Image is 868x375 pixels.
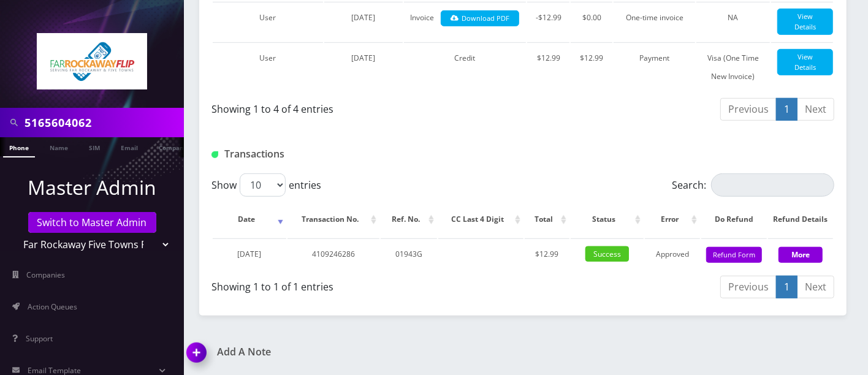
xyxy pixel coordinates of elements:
th: Date: activate to sort column ascending [213,202,286,237]
span: Support [26,333,53,344]
button: Refund Form [706,247,762,263]
img: Transactions [211,151,218,158]
td: User [213,42,323,92]
a: Previous [720,276,777,298]
a: Phone [3,137,35,157]
a: 1 [776,276,798,298]
td: 4109246286 [287,238,379,270]
th: Transaction No.: activate to sort column ascending [287,202,379,237]
span: Success [585,246,629,262]
th: Refund Details [768,202,833,237]
span: [DATE] [351,12,375,23]
td: Visa (One Time New Invoice) [696,42,770,92]
td: One-time invoice [614,2,695,41]
a: Name [44,137,74,156]
label: Search: [672,173,834,197]
a: SIM [83,137,106,156]
label: Show entries [211,173,321,197]
span: Action Queues [28,301,77,312]
td: -$12.99 [527,2,569,41]
input: Search in Company [25,111,181,134]
select: Showentries [240,173,286,197]
th: Do Refund [701,202,766,237]
td: NA [696,2,770,41]
td: Payment [614,42,695,92]
td: $12.99 [527,42,569,92]
input: Search: [711,173,834,197]
td: Invoice [404,2,527,41]
span: [DATE] [351,53,375,63]
td: $0.00 [571,2,612,41]
div: Showing 1 to 4 of 4 entries [211,97,514,116]
a: Switch to Master Admin [28,212,156,233]
a: Previous [720,98,777,121]
a: View Details [777,9,833,35]
td: 01943G [381,238,437,270]
div: Showing 1 to 1 of 1 entries [211,275,514,294]
td: Credit [404,42,527,92]
a: 1 [776,98,798,121]
a: Next [797,98,834,121]
td: User [213,2,323,41]
td: $12.99 [571,42,612,92]
span: [DATE] [237,249,261,259]
th: CC Last 4 Digit: activate to sort column ascending [438,202,523,237]
th: Error: activate to sort column ascending [645,202,700,237]
a: Next [797,276,834,298]
a: Download PDF [441,10,520,27]
th: Total: activate to sort column ascending [525,202,569,237]
th: Ref. No.: activate to sort column ascending [381,202,437,237]
a: Company [153,137,194,156]
button: More [779,247,823,263]
h1: Transactions [211,148,407,160]
span: Companies [27,270,66,280]
th: Status: activate to sort column ascending [571,202,644,237]
a: Email [115,137,144,156]
img: Far Rockaway Five Towns Flip [37,33,147,89]
a: View Details [777,49,833,75]
td: $12.99 [525,238,569,270]
a: Add A Note [187,346,514,358]
td: Approved [645,238,700,270]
